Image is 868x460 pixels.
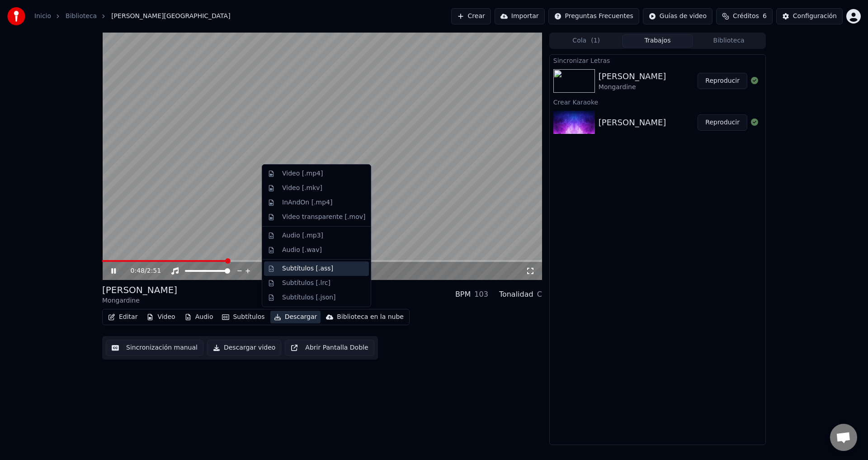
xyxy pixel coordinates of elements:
div: [PERSON_NAME] [102,284,177,296]
button: Crear [451,8,491,24]
span: 0:48 [131,266,145,275]
div: [PERSON_NAME] [599,116,666,129]
div: Mongardine [102,296,177,305]
div: [PERSON_NAME] [599,70,666,83]
button: Descargar video [207,340,281,356]
div: Audio [.mp3] [282,231,323,240]
div: Mongardine [599,83,666,92]
div: Chat abierto [830,424,857,451]
span: [PERSON_NAME][GEOGRAPHIC_DATA] [111,12,230,21]
button: Preguntas Frecuentes [548,8,639,24]
div: Subtítulos [.ass] [282,264,333,273]
div: Subtítulos [.lrc] [282,279,330,288]
span: Créditos [733,12,759,21]
button: Trabajos [622,34,693,47]
button: Importar [495,8,545,24]
span: 6 [763,12,767,21]
div: C [537,289,542,300]
button: Abrir Pantalla Doble [285,340,374,356]
button: Editar [104,311,141,323]
a: Biblioteca [66,12,97,21]
div: BPM [455,289,471,300]
button: Audio [181,311,217,323]
div: / [131,266,152,275]
div: Subtítulos [.json] [282,293,336,302]
div: InAndOn [.mp4] [282,198,333,207]
div: Configuración [793,12,837,21]
div: Video transparente [.mov] [282,213,365,222]
div: 103 [474,289,488,300]
button: Créditos6 [716,8,773,24]
img: youka [7,7,25,25]
div: Video [.mkv] [282,184,322,193]
nav: breadcrumb [34,12,231,21]
div: Tonalidad [499,289,533,300]
div: Crear Karaoke [550,96,765,107]
button: Video [143,311,179,323]
div: Video [.mp4] [282,169,323,178]
div: Audio [.wav] [282,246,322,255]
a: Inicio [34,12,51,21]
button: Subtítulos [218,311,268,323]
button: Descargar [270,311,321,323]
button: Configuración [776,8,843,24]
button: Cola [551,34,622,47]
div: Biblioteca en la nube [337,313,404,322]
span: ( 1 ) [591,36,600,45]
button: Biblioteca [693,34,764,47]
button: Sincronización manual [106,340,203,356]
button: Reproducir [698,73,747,89]
button: Guías de video [643,8,712,24]
button: Reproducir [698,114,747,131]
div: Sincronizar Letras [550,55,765,66]
span: 2:51 [147,266,161,275]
